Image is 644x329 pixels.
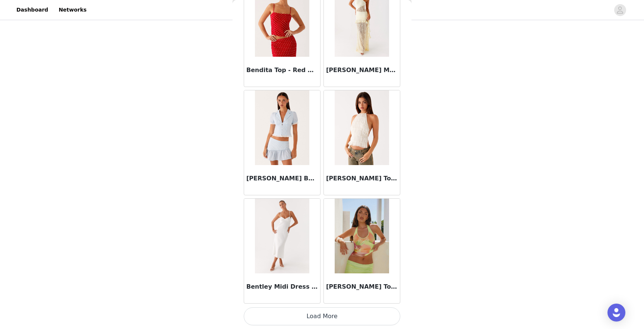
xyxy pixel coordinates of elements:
a: Networks [54,1,91,18]
button: Load More [244,307,400,325]
h3: [PERSON_NAME] Button Up Top - Blue White Stripe [246,174,318,183]
h3: Bendita Top - Red Polka Dot [246,66,318,75]
h3: Bentley Midi Dress - White [246,282,318,291]
a: Dashboard [12,1,53,18]
img: Bennie Halter Top - Ivory [335,90,389,165]
h3: [PERSON_NAME] Top - Ivory [326,174,398,183]
div: Open Intercom Messenger [607,304,625,322]
div: avatar [616,4,624,16]
img: Bernie Halter Top - Green Tropical [335,199,389,273]
h3: [PERSON_NAME] Top - Green Tropical [326,282,398,291]
img: Bentley Midi Dress - White [255,199,309,273]
h3: [PERSON_NAME] Maxi Dress - Yellow [326,66,398,75]
img: Bennett Button Up Top - Blue White Stripe [255,90,309,165]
